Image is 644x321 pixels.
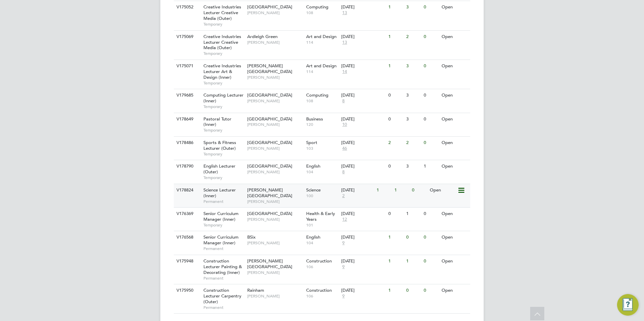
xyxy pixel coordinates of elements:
div: V175948 [175,255,198,267]
span: [PERSON_NAME] [247,217,303,222]
div: 0 [422,255,440,267]
div: 0 [387,208,404,220]
div: V175069 [175,31,198,43]
div: 0 [387,113,404,126]
span: Sports & Fitness Lecturer (Outer) [203,140,236,151]
div: 3 [405,160,422,173]
span: Health & Early Years [306,211,335,222]
div: Open [440,113,469,126]
div: 0 [422,113,440,126]
div: 3 [405,89,422,102]
div: [DATE] [341,164,385,169]
div: V178790 [175,160,198,173]
div: 2 [405,31,422,43]
div: 0 [422,60,440,72]
span: 9 [341,264,346,270]
span: English [306,163,320,169]
div: 0 [387,160,404,173]
span: [PERSON_NAME][GEOGRAPHIC_DATA] [247,187,292,199]
span: Art and Design [306,34,336,39]
div: 3 [405,113,422,126]
span: 8 [341,169,346,175]
div: 1 [405,255,422,267]
span: 14 [341,69,348,75]
div: [DATE] [341,63,385,69]
div: 1 [387,231,404,244]
span: Computing [306,4,328,10]
span: 104 [306,240,338,246]
span: [PERSON_NAME][GEOGRAPHIC_DATA] [247,258,292,270]
span: Permanent [203,246,244,251]
div: 0 [422,89,440,102]
span: Creative Industries Lecturer Art & Design (Inner) [203,63,241,80]
span: Art and Design [306,63,336,69]
div: [DATE] [341,93,385,98]
div: 1 [422,160,440,173]
span: [PERSON_NAME] [247,199,303,204]
span: 13 [341,40,348,45]
span: Computing [306,92,328,98]
div: 1 [405,208,422,220]
div: [DATE] [341,288,385,293]
span: [GEOGRAPHIC_DATA] [247,92,292,98]
span: Temporary [203,128,244,133]
span: Creative Industries Lecturer Creative Media (Outer) [203,4,241,21]
div: 0 [410,184,428,197]
div: [DATE] [341,211,385,217]
div: 1 [375,184,392,197]
span: 2 [341,193,346,199]
div: Open [440,60,469,72]
span: Business [306,116,323,122]
div: V178486 [175,137,198,149]
span: Temporary [203,22,244,27]
div: [DATE] [341,34,385,40]
span: [PERSON_NAME] [247,10,303,15]
div: V175071 [175,60,198,72]
div: V176568 [175,231,198,244]
span: [GEOGRAPHIC_DATA] [247,163,292,169]
div: 0 [422,1,440,13]
span: Science [306,187,321,193]
span: Senior Curriculum Manager (Inner) [203,211,238,222]
div: 0 [422,284,440,297]
span: 114 [306,40,338,45]
span: Construction Lecturer Painting & Decorating (Inner) [203,258,242,275]
div: 3 [405,60,422,72]
div: 0 [405,231,422,244]
span: Temporary [203,51,244,56]
span: 108 [306,98,338,104]
span: Construction [306,258,332,264]
div: Open [440,160,469,173]
div: 2 [405,137,422,149]
span: English Lecturer (Outer) [203,163,235,175]
div: 1 [387,284,404,297]
span: English [306,234,320,240]
span: 46 [341,146,348,151]
div: 3 [405,1,422,13]
div: V175052 [175,1,198,13]
div: V178824 [175,184,198,197]
span: 120 [306,122,338,127]
div: Open [440,137,469,149]
span: Permanent [203,199,244,204]
span: Creative Industries Lecturer Creative Media (Outer) [203,34,241,51]
div: 0 [387,89,404,102]
span: [PERSON_NAME] [247,240,303,246]
span: [PERSON_NAME][GEOGRAPHIC_DATA] [247,63,292,74]
div: Open [440,255,469,267]
div: Open [440,208,469,220]
div: 0 [405,284,422,297]
span: 100 [306,193,338,199]
span: 9 [341,240,346,246]
span: Temporary [203,151,244,157]
span: 101 [306,222,338,228]
div: V175950 [175,284,198,297]
div: [DATE] [341,116,385,122]
span: Temporary [203,104,244,109]
span: Ardleigh Green [247,34,278,39]
div: Open [440,284,469,297]
span: Temporary [203,222,244,228]
span: Pastoral Tutor (Inner) [203,116,231,128]
span: [PERSON_NAME] [247,169,303,175]
div: 0 [422,231,440,244]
